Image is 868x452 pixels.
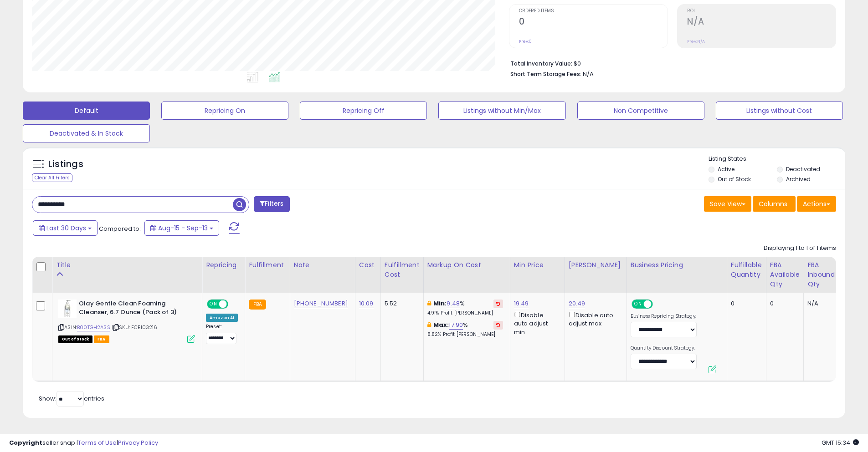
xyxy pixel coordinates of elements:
[514,260,561,270] div: Min Price
[433,320,449,329] b: Max:
[79,300,190,319] b: Olay Gentle Clean Foaming Cleanser, 6.7 Ounce (Pack of 3)
[427,260,506,270] div: Markup on Cost
[770,260,800,289] div: FBA Available Qty
[294,299,348,308] a: [PHONE_NUMBER]
[519,39,532,44] small: Prev: 0
[709,155,845,163] p: Listing States:
[651,300,666,308] span: OFF
[807,260,835,289] div: FBA inbound Qty
[514,299,529,308] a: 19.49
[822,438,859,447] span: 2025-10-14 15:34 GMT
[78,438,117,447] a: Terms of Use
[58,300,195,342] div: ASIN:
[449,320,463,330] a: 17.90
[33,220,98,236] button: Last 30 Days
[423,257,510,293] th: The percentage added to the cost of goods (COGS) that forms the calculator for Min & Max prices.
[32,173,72,182] div: Clear All Filters
[9,439,158,447] div: seller snap | |
[427,322,431,328] i: This overrides the store level max markup for this listing
[254,196,289,212] button: Filters
[631,260,723,270] div: Business Pricing
[569,310,620,328] div: Disable auto adjust max
[427,300,431,306] i: This overrides the store level min markup for this listing
[94,335,109,343] span: FBA
[58,335,92,343] span: All listings that are currently out of stock and unavailable for purchase on Amazon
[433,299,447,308] b: Min:
[118,438,158,447] a: Privacy Policy
[718,175,751,183] label: Out of Stock
[510,57,829,68] li: $0
[161,102,288,120] button: Repricing On
[39,394,104,403] span: Show: entries
[731,260,762,279] div: Fulfillable Quantity
[112,324,158,331] span: | SKU: FCE103216
[249,300,266,310] small: FBA
[294,260,351,270] div: Note
[631,345,697,351] label: Quantity Discount Strategy:
[144,220,219,236] button: Aug-15 - Sep-13
[206,314,238,322] div: Amazon AI
[158,223,208,233] span: Aug-15 - Sep-13
[764,244,836,253] div: Displaying 1 to 1 of 1 items
[569,260,623,270] div: [PERSON_NAME]
[704,196,751,212] button: Save View
[716,102,843,120] button: Listings without Cost
[206,324,238,344] div: Preset:
[208,300,219,308] span: ON
[58,300,77,318] img: 31jY2f2YYvL._SL40_.jpg
[447,299,460,308] a: 9.48
[687,39,705,44] small: Prev: N/A
[770,300,796,308] div: 0
[496,323,500,327] i: Revert to store-level Max Markup
[510,60,572,67] b: Total Inventory Value:
[227,300,241,308] span: OFF
[631,313,697,320] label: Business Repricing Strategy:
[206,260,241,270] div: Repricing
[99,224,141,233] span: Compared to:
[807,300,832,308] div: N/A
[583,70,594,78] span: N/A
[359,260,377,270] div: Cost
[496,301,500,306] i: Revert to store-level Min Markup
[438,102,565,120] button: Listings without Min/Max
[427,331,503,338] p: 8.82% Profit [PERSON_NAME]
[797,196,836,212] button: Actions
[759,199,787,208] span: Columns
[46,223,86,233] span: Last 30 Days
[56,260,198,270] div: Title
[687,9,836,14] span: ROI
[687,16,836,29] h2: N/A
[731,300,759,308] div: 0
[519,16,668,29] h2: 0
[249,260,286,270] div: Fulfillment
[718,165,734,173] label: Active
[786,175,811,183] label: Archived
[385,260,420,279] div: Fulfillment Cost
[632,300,644,308] span: ON
[359,299,374,308] a: 10.09
[519,9,668,14] span: Ordered Items
[77,324,110,331] a: B00TGH2ASS
[9,438,42,447] strong: Copyright
[577,102,704,120] button: Non Competitive
[427,310,503,316] p: 4.91% Profit [PERSON_NAME]
[753,196,796,212] button: Columns
[427,321,503,338] div: %
[510,70,581,78] b: Short Term Storage Fees:
[23,102,150,120] button: Default
[385,300,416,308] div: 5.52
[427,300,503,316] div: %
[786,165,820,173] label: Deactivated
[514,310,558,336] div: Disable auto adjust min
[23,124,150,142] button: Deactivated & In Stock
[48,158,83,171] h5: Listings
[300,102,427,120] button: Repricing Off
[569,299,586,308] a: 20.49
